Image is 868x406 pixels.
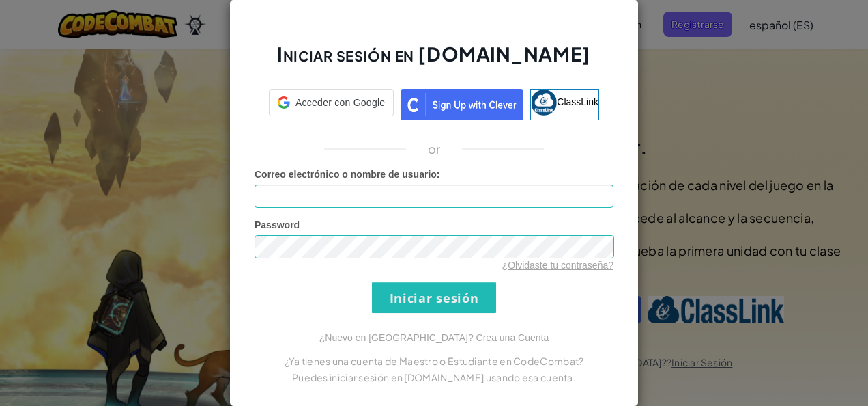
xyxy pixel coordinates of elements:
label: : [255,167,440,181]
a: ¿Olvidaste tu contraseña? [502,260,613,271]
span: Acceder con Google [295,96,385,109]
a: Acceder con Google [269,89,394,120]
span: Password [255,219,300,230]
p: Puedes iniciar sesión en [DOMAIN_NAME] usando esa cuenta. [255,369,613,385]
img: clever_sso_button@2x.png [401,89,523,120]
p: or [428,141,441,157]
p: ¿Ya tienes una cuenta de Maestro o Estudiante en CodeCombat? [255,353,613,369]
span: Correo electrónico o nombre de usuario [255,169,437,180]
span: ClassLink [557,96,598,107]
input: Iniciar sesión [372,282,496,313]
img: classlink-logo-small.png [531,90,557,116]
div: Acceder con Google [269,89,394,116]
h2: Iniciar sesión en [DOMAIN_NAME] [255,41,613,81]
a: ¿Nuevo en [GEOGRAPHIC_DATA]? Crea una Cuenta [319,332,549,343]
